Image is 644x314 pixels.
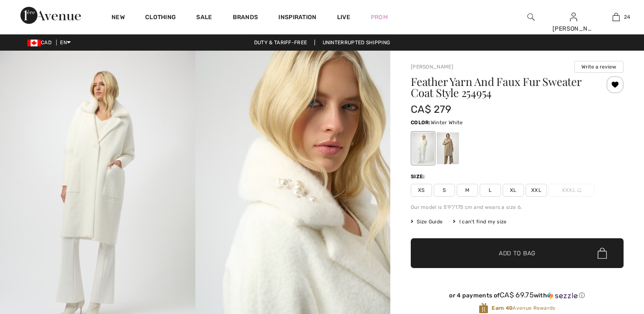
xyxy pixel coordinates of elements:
[27,40,55,46] span: CAD
[479,303,488,314] img: Avenue Rewards
[480,184,501,197] span: L
[624,13,630,21] span: 24
[411,120,431,126] span: Color:
[457,184,478,197] span: M
[196,14,212,23] a: Sale
[499,249,535,258] span: Add to Bag
[233,14,258,23] a: Brands
[278,14,316,23] span: Inspiration
[20,7,81,24] img: 1ère Avenue
[453,218,507,226] div: I can't find my size
[595,12,637,22] a: 24
[492,304,555,312] span: Avenue Rewards
[547,292,578,300] img: Sezzle
[570,12,577,22] img: My Info
[527,12,535,22] img: search the website
[412,132,434,164] div: Winter White
[411,203,624,211] div: Our model is 5'9"/175 cm and wears a size 6.
[112,14,125,23] a: New
[549,184,595,197] span: XXXL
[145,14,176,23] a: Clothing
[526,184,547,197] span: XXL
[60,40,71,46] span: EN
[500,291,534,299] span: CA$ 69.75
[411,291,624,300] div: or 4 payments of with
[574,61,624,73] button: Write a review
[411,76,588,98] h1: Feather Yarn And Faux Fur Sweater Coat Style 254954
[431,120,463,126] span: Winter White
[492,305,512,311] strong: Earn 40
[411,103,451,115] span: CA$ 279
[411,64,453,70] a: [PERSON_NAME]
[437,132,459,164] div: Fawn
[411,184,432,197] span: XS
[503,184,524,197] span: XL
[371,13,388,22] a: Prom
[577,188,581,192] img: ring-m.svg
[411,218,443,226] span: Size Guide
[598,248,607,259] img: Bag.svg
[552,24,594,33] div: [PERSON_NAME]
[570,13,577,21] a: Sign In
[613,12,620,22] img: My Bag
[434,184,455,197] span: S
[411,291,624,303] div: or 4 payments ofCA$ 69.75withSezzle Click to learn more about Sezzle
[411,173,427,180] div: Size:
[337,13,350,22] a: Live
[411,238,624,268] button: Add to Bag
[27,40,41,46] img: Canadian Dollar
